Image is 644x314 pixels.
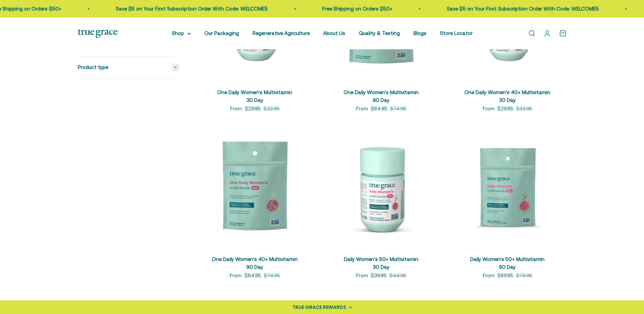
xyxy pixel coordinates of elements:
a: Store Locator [440,30,473,36]
compare-at-price: $44.95 [389,272,406,280]
a: Daily Women's 50+ Multivitamin60 Day [470,256,545,270]
a: One Daily Women's 40+ Multivitamin30 Day [464,89,550,103]
summary: Product type [78,56,180,78]
sale-price: $29.95 [497,105,513,113]
a: Quality & Testing [359,30,400,36]
p: Save $5 on Your First Subscription Order With Code: WELCOME5 [114,5,266,13]
compare-at-price: $74.95 [264,272,280,280]
sale-price: $69.95 [497,272,513,280]
summary: Shop [172,29,191,37]
p: Save $5 on Your First Subscription Order With Code: WELCOME5 [445,5,597,13]
sale-price: $64.95 [244,272,261,280]
compare-at-price: $33.95 [263,105,280,113]
span: Product type [78,63,108,71]
span: From [483,105,495,113]
a: Daily Women's 50+ Multivitamin30 Day [344,256,418,270]
a: Free Shipping on Orders $50+ [321,6,391,12]
compare-at-price: $74.95 [390,105,406,113]
sale-price: $29.95 [245,105,261,113]
span: From [230,105,242,113]
compare-at-price: $76.95 [516,272,532,280]
img: Daily Multivitamin for Immune Support, Energy, Daily Balance, and Healthy Bone Support* - Vitamin... [196,129,314,247]
compare-at-price: $33.95 [516,105,532,113]
a: Our Packaging [204,30,239,36]
a: About Us [323,30,345,36]
sale-price: $64.95 [371,105,387,113]
div: TRUE GRACE REWARDS [292,304,346,311]
span: From [356,272,368,280]
a: One Daily Women's Multivitamin30 Day [217,89,292,103]
a: Blogs [413,30,426,36]
span: From [230,272,242,280]
a: Regenerative Agriculture [253,30,310,36]
img: Daily Women's 50+ Multivitamin [322,129,440,247]
a: One Daily Women's Multivitamin90 Day [344,89,419,103]
img: Daily Women's 50+ Multivitamin [448,129,567,247]
span: From [356,105,368,113]
sale-price: $39.95 [371,272,387,280]
a: One Daily Women's 40+ Multivitamin90 Day [212,256,298,270]
span: From [483,272,495,280]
